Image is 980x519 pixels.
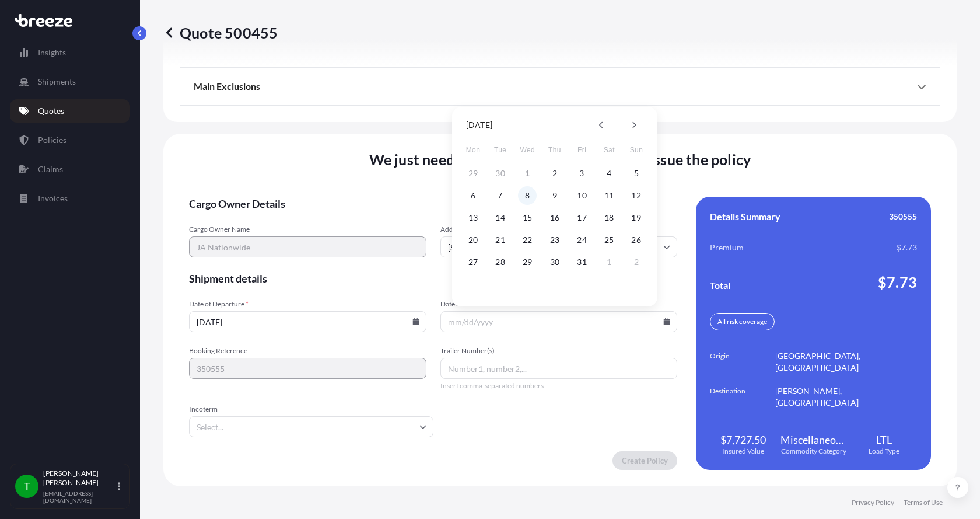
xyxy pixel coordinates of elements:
button: 19 [627,208,646,227]
span: Main Exclusions [194,81,260,92]
button: 21 [491,231,510,249]
span: T [24,480,30,492]
button: 26 [627,231,646,249]
button: Create Policy [612,451,677,470]
button: 23 [545,231,564,249]
span: LTL [876,433,892,447]
input: mm/dd/yyyy [440,311,678,332]
button: 8 [518,186,537,205]
button: 27 [464,253,482,271]
div: All risk coverage [710,313,775,330]
span: $7,727.50 [720,433,766,447]
button: 6 [464,186,482,205]
span: Date of Departure [189,299,426,309]
p: Invoices [38,193,68,204]
button: 10 [573,186,591,205]
button: 22 [518,231,537,249]
button: 30 [545,253,564,271]
button: 20 [464,231,482,249]
a: Quotes [10,99,130,123]
span: Trailer Number(s) [440,346,678,356]
button: 11 [600,186,618,205]
a: Policies [10,128,130,152]
input: Your internal reference [189,358,426,379]
button: 24 [573,231,591,249]
span: Origin [710,350,775,374]
span: Incoterm [189,405,433,414]
span: Commodity Category [781,447,846,456]
span: Miscellaneous Manufactured Articles [780,433,846,447]
button: 12 [627,186,646,205]
span: [PERSON_NAME], [GEOGRAPHIC_DATA] [775,385,917,409]
a: Shipments [10,70,130,93]
button: 2 [627,253,646,271]
p: Policies [38,134,66,146]
input: Cargo owner address [440,236,678,257]
p: Quote 500455 [163,23,278,42]
span: Thursday [544,138,565,162]
button: 18 [600,208,618,227]
span: Tuesday [490,138,511,162]
p: Quotes [38,105,64,117]
span: Shipment details [189,271,677,285]
button: 13 [464,208,482,227]
input: Select... [189,416,433,437]
span: Details Summary [710,211,780,222]
input: Number1, number2,... [440,358,678,379]
button: 25 [600,231,618,249]
a: Claims [10,158,130,181]
span: Total [710,280,730,291]
span: Saturday [598,138,619,162]
span: Date of Arrival [440,299,678,309]
button: 7 [491,186,510,205]
span: $7.73 [897,242,917,253]
span: Address [440,225,678,234]
div: Main Exclusions [194,72,926,100]
span: Insert comma-separated numbers [440,381,678,391]
button: 2 [545,164,564,183]
span: Cargo Owner Details [189,197,677,211]
button: 15 [518,208,537,227]
p: Insights [38,47,66,58]
p: Shipments [38,76,76,88]
p: [EMAIL_ADDRESS][DOMAIN_NAME] [43,490,116,504]
p: [PERSON_NAME] [PERSON_NAME] [43,469,116,487]
button: 3 [573,164,591,183]
span: Destination [710,385,775,409]
button: 31 [573,253,591,271]
p: Create Policy [622,455,668,466]
span: Load Type [869,447,900,456]
span: Sunday [626,138,647,162]
a: Insights [10,41,130,64]
span: Insured Value [722,447,764,456]
a: Privacy Policy [852,498,894,507]
span: Monday [463,138,484,162]
a: Terms of Use [904,498,943,507]
button: 29 [518,253,537,271]
span: $7.73 [878,273,917,291]
span: 350555 [889,211,917,222]
button: 28 [491,253,510,271]
span: Premium [710,242,744,253]
span: Booking Reference [189,346,426,356]
span: We just need a few more details before we issue the policy [369,150,751,169]
input: mm/dd/yyyy [189,311,426,332]
span: Cargo Owner Name [189,225,426,234]
span: Friday [572,138,593,162]
button: 1 [600,253,618,271]
button: 14 [491,208,510,227]
div: [DATE] [466,118,492,132]
button: 17 [573,208,591,227]
span: [GEOGRAPHIC_DATA], [GEOGRAPHIC_DATA] [775,350,917,374]
button: 9 [545,186,564,205]
span: Wednesday [517,138,538,162]
button: 4 [600,164,618,183]
a: Invoices [10,187,130,210]
p: Claims [38,163,63,175]
button: 16 [545,208,564,227]
button: 5 [627,164,646,183]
